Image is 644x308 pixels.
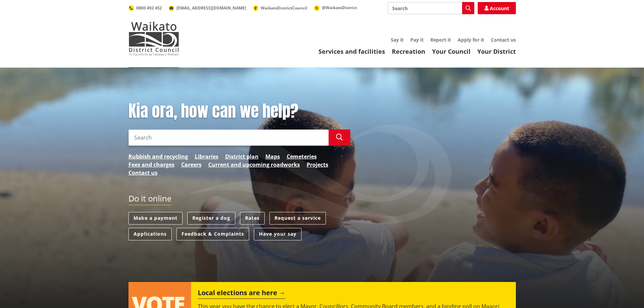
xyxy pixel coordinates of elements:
[432,47,471,55] a: Your Council
[253,5,307,11] a: WaikatoDistrictCouncil
[128,169,158,177] a: Contact us
[128,152,188,161] a: Rubbish and recycling
[136,5,162,11] span: 0800 492 452
[491,37,516,43] a: Contact us
[314,5,357,10] a: @WaikatoDistrict
[254,228,302,240] a: Have your say
[430,37,451,43] a: Report it
[195,152,218,161] a: Libraries
[265,152,280,161] a: Maps
[225,152,259,161] a: District plan
[410,37,424,43] a: Pay it
[181,161,201,169] a: Careers
[187,212,235,224] a: Register a dog
[128,101,350,121] h1: Kia ora, how can we help?
[208,161,300,169] a: Current and upcoming roadworks
[128,194,171,206] h2: Do it online
[128,212,183,224] a: Make a payment
[307,161,328,169] a: Projects
[128,161,174,169] a: Fees and charges
[128,228,172,240] a: Applications
[128,5,162,11] a: 0800 492 452
[318,47,385,55] a: Services and facilities
[269,212,326,224] a: Request a service
[240,212,265,224] a: Rates
[287,152,317,161] a: Cemeteries
[392,47,425,55] a: Recreation
[478,2,516,14] a: Account
[128,129,329,146] input: Search input
[477,47,516,55] a: Your District
[176,5,246,11] span: [EMAIL_ADDRESS][DOMAIN_NAME]
[261,5,307,11] span: WaikatoDistrictCouncil
[169,5,246,11] a: [EMAIL_ADDRESS][DOMAIN_NAME]
[322,5,357,10] span: @WaikatoDistrict
[458,37,484,43] a: Apply for it
[198,289,285,299] h2: Local elections are here
[176,228,249,240] a: Feedback & Complaints
[388,2,474,14] input: Search input
[391,37,404,43] a: Say it
[128,22,179,55] img: Waikato District Council - Te Kaunihera aa Takiwaa o Waikato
